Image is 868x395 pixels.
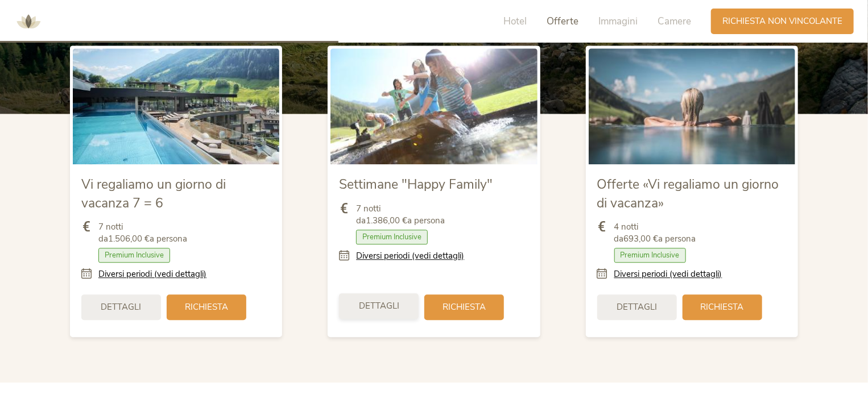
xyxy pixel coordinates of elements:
span: Richiesta non vincolante [722,15,842,27]
img: AMONTI & LUNARIS Wellnessresort [11,5,46,39]
span: Camere [658,15,691,28]
span: Vi regaliamo un giorno di vacanza 7 = 6 [81,176,226,211]
b: 693,00 € [624,233,659,244]
span: Premium Inclusive [356,230,428,244]
span: Immagini [598,15,638,28]
a: Diversi periodi (vedi dettagli) [98,268,206,280]
span: 4 notti da a persona [614,221,696,245]
a: Diversi periodi (vedi dettagli) [356,250,464,262]
a: Diversi periodi (vedi dettagli) [614,268,722,280]
span: Richiesta [185,301,228,313]
b: 1.386,00 € [366,215,407,226]
span: Dettagli [617,301,657,313]
span: Richiesta [443,301,486,313]
span: Premium Inclusive [98,248,170,263]
span: Offerte «Vi regaliamo un giorno di vacanza» [597,176,779,211]
span: Settimane "Happy Family" [339,176,493,193]
span: Dettagli [359,300,399,312]
img: Settimane "Happy Family" [330,48,537,164]
span: Hotel [503,15,527,28]
b: 1.506,00 € [108,233,150,244]
span: Offerte [547,15,578,28]
a: AMONTI & LUNARIS Wellnessresort [11,17,46,25]
span: Premium Inclusive [614,248,686,263]
img: Vi regaliamo un giorno di vacanza 7 = 6 [73,48,279,164]
span: Richiesta [701,301,744,313]
span: 7 notti da a persona [356,203,445,227]
span: 7 notti da a persona [98,221,187,245]
img: Offerte «Vi regaliamo un giorno di vacanza» [589,48,795,164]
span: Dettagli [101,301,142,313]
